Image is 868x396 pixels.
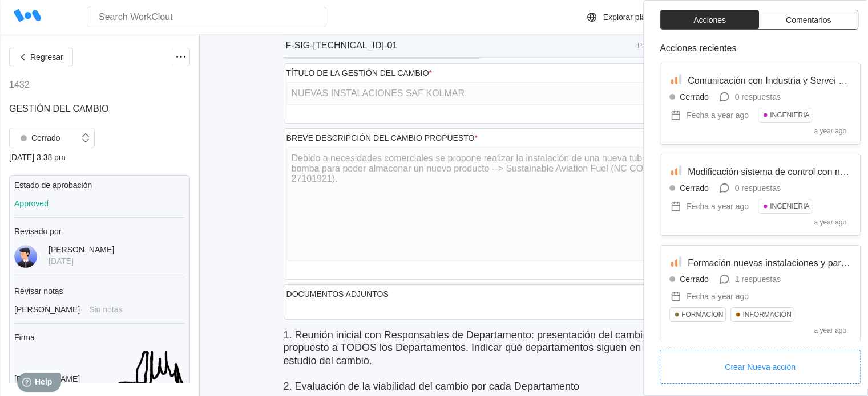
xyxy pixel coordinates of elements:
[660,10,759,29] button: Acciones
[814,218,846,226] div: a year ago
[49,245,114,254] div: [PERSON_NAME]
[49,256,114,266] div: [DATE]
[585,10,703,24] a: Explorar plantillas
[603,13,667,22] div: Explorar plantillas
[735,92,781,101] div: 0 respuestas
[286,82,683,105] input: Type here...
[9,48,73,66] button: Regresar
[14,245,37,268] img: user-5.png
[14,305,80,314] div: [PERSON_NAME]
[9,104,109,113] span: GESTIÓN DEL CAMBIO
[14,333,185,342] div: Firma
[680,183,709,193] div: Cerrado
[770,202,809,210] div: INGENIERIA
[660,43,861,54] div: Acciones recientes
[89,305,122,314] div: Sin notas
[759,10,858,29] button: Comentarios
[680,275,709,284] div: Cerrado
[770,111,809,119] div: INGENIERIA
[814,326,846,334] div: a year ago
[30,53,63,61] span: Regresar
[636,42,665,50] div: Página 1
[725,363,796,371] span: Crear Nueva acción
[15,130,60,146] div: Cerrado
[660,154,861,236] a: Modificación sistema de control con nuevas instalaciones y calibración contadoresCerrado0 respues...
[9,80,30,90] div: 1432
[14,287,185,296] div: Revisar notas
[286,147,683,261] textarea: Debido a necesidades comerciales se propone realizar la instalación de una nueva tubería y bomba ...
[687,202,749,211] div: Fecha a year ago
[680,92,709,101] div: Cerrado
[742,311,791,319] div: INFORMACIÓN
[9,153,190,162] div: [DATE] 3:38 pm
[735,275,781,284] div: 1 respuestas
[660,245,861,344] a: Formación nuevas instalaciones y particularidades del productoCerrado1 respuestasFecha a year ago...
[286,68,432,77] div: TÍTULO DE LA GESTIÓN DEL CAMBIO
[660,63,861,145] a: Comunicación con Industria y Servei Hidrocarburs con la memoria de proyecto para legalizaciónCerr...
[87,7,326,27] input: Search WorkClout
[786,16,831,24] span: Comentarios
[814,127,846,135] div: a year ago
[681,311,723,319] div: FORMACION
[14,227,185,236] div: Revisado por
[286,133,478,142] div: BREVE DESCRIPCIÓN DEL CAMBIO PROPUESTO
[286,289,389,299] div: DOCUMENTOS ADJUNTOS
[14,181,185,190] div: Estado de aprobación
[14,199,185,208] div: Approved
[687,292,749,301] div: Fecha a year ago
[693,16,726,24] span: Acciones
[660,350,861,384] button: Crear Nueva acción
[286,40,398,51] div: F-SIG-[TECHNICAL_ID]-01
[735,183,781,193] div: 0 respuestas
[687,111,749,120] div: Fecha a year ago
